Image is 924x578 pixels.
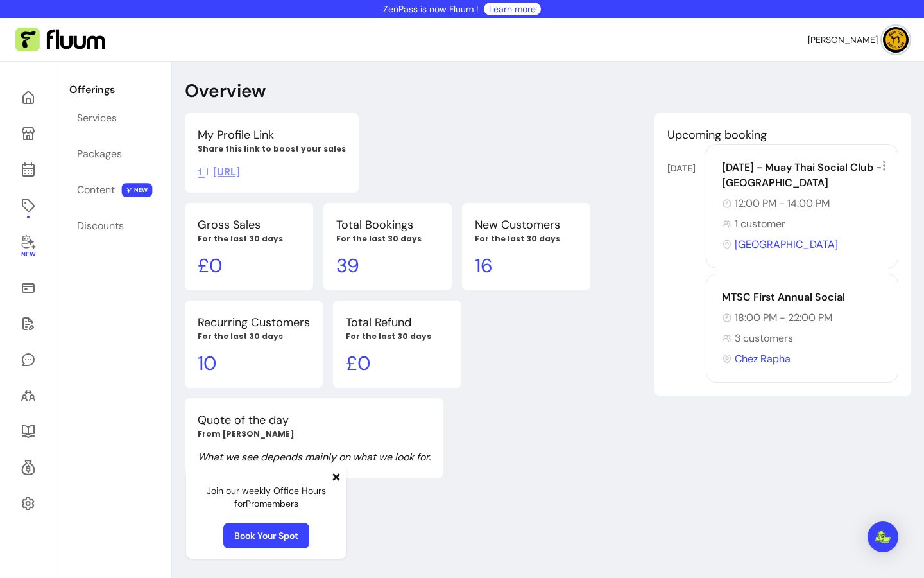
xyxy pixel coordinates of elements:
[196,484,336,510] p: Join our weekly Office Hours for Pro members
[198,165,240,179] span: Click to copy
[336,216,439,234] p: Total Bookings
[198,254,300,277] p: £ 0
[15,344,40,375] a: My Messages
[69,211,158,241] a: Discounts
[15,416,40,447] a: Resources
[15,380,40,411] a: Clients
[336,254,439,277] p: 39
[735,351,791,367] span: Chez Rapha
[667,126,898,144] p: Upcoming booking
[15,28,105,52] img: Fluum Logo
[722,290,890,305] div: MTSC First Annual Social
[346,352,449,375] p: £ 0
[15,452,40,483] a: Refer & Earn
[336,234,439,244] p: For the last 30 days
[198,313,310,331] p: Recurring Customers
[15,154,40,185] a: Calendar
[198,216,300,234] p: Gross Sales
[198,450,431,465] p: What we see depends mainly on what we look for.
[198,331,310,342] p: For the last 30 days
[722,160,890,191] div: [DATE] - Muay Thai Social Club - [GEOGRAPHIC_DATA]
[15,308,40,339] a: Waivers
[77,146,122,162] div: Packages
[198,429,431,439] p: From [PERSON_NAME]
[198,411,431,429] p: Quote of the day
[77,182,115,198] div: Content
[198,126,346,144] p: My Profile Link
[69,175,158,206] a: Content NEW
[722,196,890,211] div: 12:00 PM - 14:00 PM
[475,216,577,234] p: New Customers
[223,523,309,548] a: Book Your Spot
[198,144,346,154] p: Share this link to boost your sales
[15,82,40,113] a: Home
[883,27,909,53] img: avatar
[667,162,706,175] div: [DATE]
[475,254,577,277] p: 16
[15,190,40,221] a: Offerings
[722,331,890,346] div: 3 customers
[15,118,40,149] a: My Page
[722,216,890,232] div: 1 customer
[21,250,35,259] span: New
[77,110,117,126] div: Services
[735,237,838,252] span: [GEOGRAPHIC_DATA]
[69,103,158,134] a: Services
[15,226,40,267] a: New
[346,331,449,342] p: For the last 30 days
[489,3,536,15] a: Learn more
[122,183,153,197] span: NEW
[15,272,40,303] a: Sales
[383,3,479,15] p: ZenPass is now Fluum !
[722,310,890,326] div: 18:00 PM - 22:00 PM
[198,352,310,375] p: 10
[15,488,40,519] a: Settings
[198,234,300,244] p: For the last 30 days
[69,82,158,98] p: Offerings
[868,521,898,552] div: Open Intercom Messenger
[77,218,124,234] div: Discounts
[69,139,158,170] a: Packages
[185,80,266,103] p: Overview
[475,234,577,244] p: For the last 30 days
[808,27,909,53] button: avatar[PERSON_NAME]
[808,33,878,46] span: [PERSON_NAME]
[346,313,449,331] p: Total Refund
